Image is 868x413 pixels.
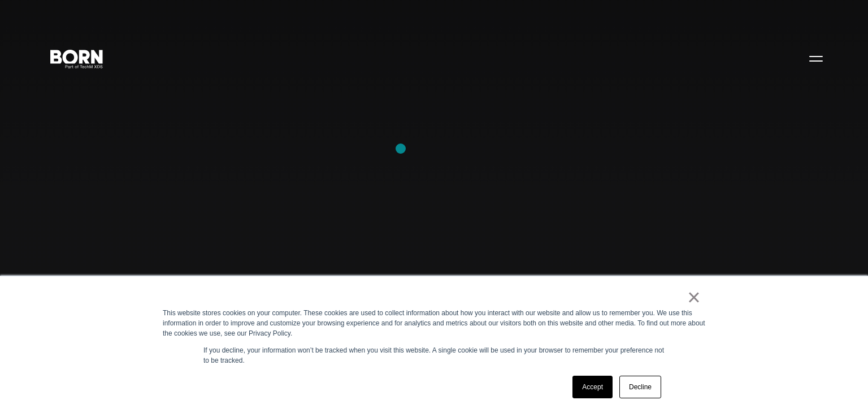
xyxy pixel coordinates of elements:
div: This website stores cookies on your computer. These cookies are used to collect information about... [163,308,705,338]
a: Accept [572,376,613,398]
button: Open [802,46,830,70]
a: × [687,292,701,302]
p: If you decline, your information won’t be tracked when you visit this website. A single cookie wi... [203,345,665,366]
a: Decline [619,376,661,398]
